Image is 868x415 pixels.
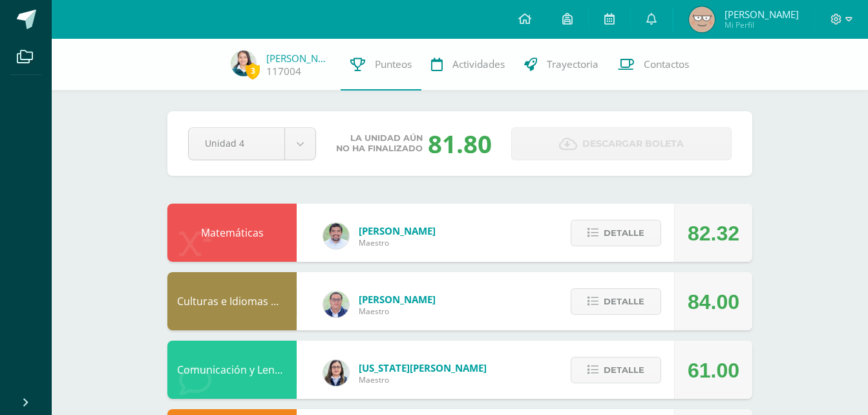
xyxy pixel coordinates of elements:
[167,204,297,262] div: Matemáticas
[266,52,331,65] a: [PERSON_NAME]
[205,128,268,158] span: Unidad 4
[604,290,644,314] span: Detalle
[452,58,505,71] span: Actividades
[359,361,487,374] span: [US_STATE][PERSON_NAME]
[231,50,257,76] img: 329c4521d3eb819048c062a761c85bb8.png
[323,292,349,317] img: c1c1b07ef08c5b34f56a5eb7b3c08b85.png
[167,341,297,399] div: Comunicación y Lenguaje, Idioma Extranjero: Inglés
[359,237,436,248] span: Maestro
[341,39,421,90] a: Punteos
[571,220,661,246] button: Detalle
[514,39,608,90] a: Trayectoria
[688,204,739,262] div: 82.32
[547,58,598,71] span: Trayectoria
[323,360,349,386] img: 1236d6cb50aae1d88f44d681ddc5842d.png
[428,127,492,160] div: 81.80
[266,65,301,78] a: 117004
[359,293,436,306] span: [PERSON_NAME]
[571,357,661,383] button: Detalle
[571,288,661,315] button: Detalle
[644,58,689,71] span: Contactos
[604,221,644,245] span: Detalle
[688,341,739,399] div: 61.00
[582,128,684,160] span: Descargar boleta
[359,306,436,317] span: Maestro
[246,63,260,79] span: 3
[375,58,412,71] span: Punteos
[689,6,715,32] img: 66e65aae75ac9ec1477066b33491d903.png
[359,374,487,385] span: Maestro
[608,39,699,90] a: Contactos
[359,224,436,237] span: [PERSON_NAME]
[323,223,349,249] img: 83380f786c66685c773124a614adf1e1.png
[725,8,799,21] span: [PERSON_NAME]
[336,133,423,154] span: La unidad aún no ha finalizado
[688,273,739,331] div: 84.00
[167,272,297,330] div: Culturas e Idiomas Mayas, Garífuna o Xinka
[725,19,799,30] span: Mi Perfil
[604,358,644,382] span: Detalle
[189,128,315,160] a: Unidad 4
[421,39,514,90] a: Actividades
